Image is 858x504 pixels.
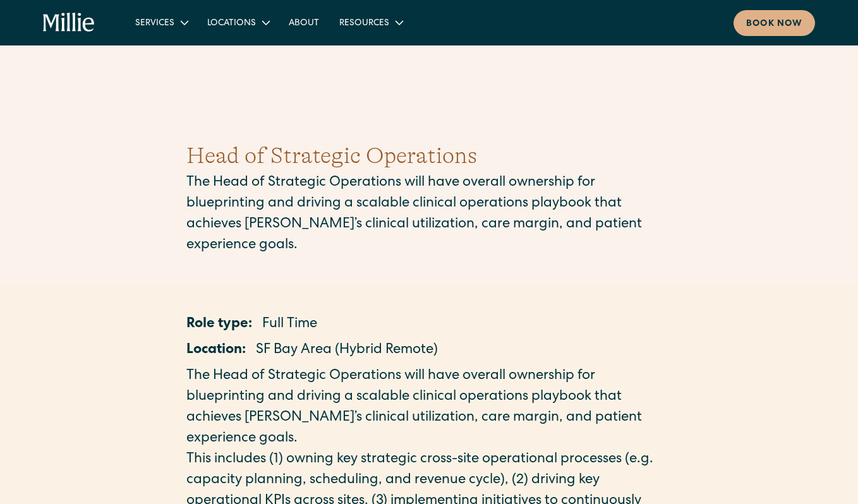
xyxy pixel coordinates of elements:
[135,17,174,30] div: Services
[186,315,252,335] p: Role type:
[207,17,256,30] div: Locations
[186,366,672,450] p: The Head of Strategic Operations will have overall ownership for blueprinting and driving a scala...
[279,12,329,33] a: About
[746,18,802,31] div: Book now
[734,10,815,36] a: Book now
[197,12,279,33] div: Locations
[186,139,672,173] h1: Head of Strategic Operations
[186,340,246,361] p: Location:
[43,13,95,33] a: home
[329,12,412,33] div: Resources
[125,12,197,33] div: Services
[256,340,438,361] p: SF Bay Area (Hybrid Remote)
[262,315,317,335] p: Full Time
[186,173,672,256] p: The Head of Strategic Operations will have overall ownership for blueprinting and driving a scala...
[339,17,389,30] div: Resources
